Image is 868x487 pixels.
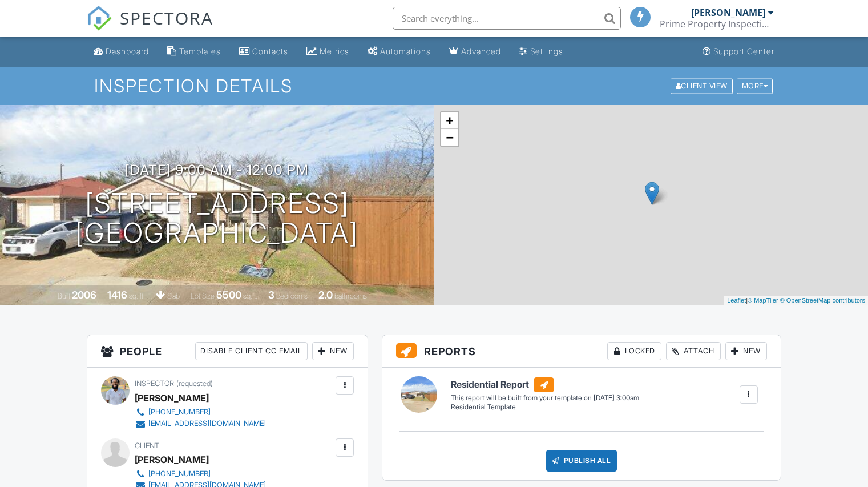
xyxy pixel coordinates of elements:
h3: Reports [382,335,781,368]
div: [PHONE_NUMBER] [148,408,211,417]
div: [EMAIL_ADDRESS][DOMAIN_NAME] [148,419,266,428]
div: Contacts [252,46,288,56]
a: Contacts [235,41,293,62]
div: Support Center [713,46,774,56]
a: Dashboard [89,41,154,62]
div: [PERSON_NAME] [135,451,209,468]
span: Lot Size [191,292,215,300]
span: bedrooms [276,292,308,300]
a: [EMAIL_ADDRESS][DOMAIN_NAME] [135,418,266,429]
a: © MapTiler [748,297,778,304]
a: Client View [669,81,736,90]
h3: People [87,335,368,368]
a: © OpenStreetMap contributors [780,297,865,304]
div: [PERSON_NAME] [135,389,209,406]
a: [PHONE_NUMBER] [135,468,266,480]
div: This report will be built from your template on [DATE] 3:00am [451,393,639,403]
img: The Best Home Inspection Software - Spectora [87,6,112,31]
div: Metrics [320,46,349,56]
div: 2006 [72,289,96,301]
div: 2.0 [318,289,333,301]
span: slab [167,292,180,300]
a: Support Center [698,41,779,62]
div: 5500 [216,289,241,301]
span: sq.ft. [243,292,257,300]
div: Templates [179,46,221,56]
a: Leaflet [727,297,746,304]
span: bathrooms [334,292,367,300]
span: Client [135,441,159,450]
div: [PHONE_NUMBER] [148,469,211,478]
div: Client View [671,78,733,94]
div: Dashboard [106,46,149,56]
a: Templates [163,41,225,62]
div: 1416 [107,289,127,301]
div: Publish All [546,450,617,472]
div: | [724,296,868,305]
a: Automations (Basic) [363,41,435,62]
div: Attach [666,342,721,360]
div: New [312,342,354,360]
h1: Inspection Details [94,76,774,96]
a: Zoom in [441,112,458,129]
div: Advanced [461,46,501,56]
span: (requested) [176,379,213,388]
a: Metrics [302,41,354,62]
a: [PHONE_NUMBER] [135,406,266,418]
div: Automations [380,46,431,56]
span: Built [58,292,70,300]
div: Settings [530,46,563,56]
a: Advanced [445,41,506,62]
span: sq. ft. [129,292,145,300]
input: Search everything... [393,7,621,30]
div: Prime Property Inspections [660,18,774,30]
div: [PERSON_NAME] [691,7,765,18]
div: Locked [607,342,661,360]
div: 3 [268,289,274,301]
h6: Residential Report [451,377,639,392]
span: SPECTORA [120,6,213,30]
div: Disable Client CC Email [195,342,308,360]
div: Residential Template [451,403,639,412]
a: Settings [515,41,568,62]
a: Zoom out [441,129,458,146]
div: More [737,78,773,94]
span: Inspector [135,379,174,388]
h3: [DATE] 9:00 am - 12:00 pm [125,162,309,178]
h1: [STREET_ADDRESS] [GEOGRAPHIC_DATA] [75,188,358,249]
div: New [725,342,767,360]
a: SPECTORA [87,15,213,39]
